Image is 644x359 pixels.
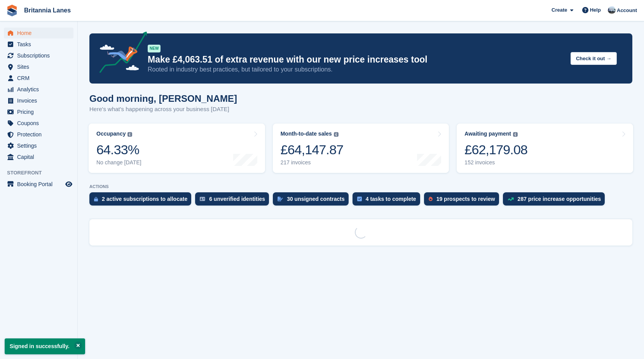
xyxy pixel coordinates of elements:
[464,131,511,137] div: Awaiting payment
[617,7,637,14] span: Account
[6,5,18,16] img: stora-icon-8386f47178a22dfd0bd8f6a31ec36ba5ce8667c1dd55bd0f319d3a0aa187defe.svg
[64,179,73,189] a: Preview store
[93,31,147,76] img: price-adjustments-announcement-icon-8257ccfd72463d97f412b2fc003d46551f7dbcb40ab6d574587a9cd5c0d94...
[200,197,205,201] img: verify_identity-adf6edd0f0f0b5bbfe63781bf79b02c33cf7c696d77639b501bdc392416b5a36.svg
[17,39,64,50] span: Tasks
[464,159,527,166] div: 152 invoices
[4,95,73,106] a: menu
[281,159,344,166] div: 217 invoices
[457,124,633,173] a: Awaiting payment £62,179.08 152 invoices
[508,197,514,201] img: price_increase_opportunities-93ffe204e8149a01c8c9dc8f82e8f89637d9d84a8eef4429ea346261dce0b2c0.svg
[209,196,265,202] div: 6 unverified identities
[334,132,339,137] img: icon-info-grey-7440780725fd019a000dd9b08b2336e03edf1995a4989e88bcd33f0948082b44.svg
[590,6,601,14] span: Help
[148,54,564,65] p: Make £4,063.51 of extra revenue with our new price increases tool
[17,61,64,72] span: Sites
[464,142,527,158] div: £62,179.08
[17,179,64,190] span: Booking Portal
[4,179,73,190] a: menu
[89,124,265,173] a: Occupancy 64.33% No change [DATE]
[4,84,73,95] a: menu
[436,196,495,202] div: 19 prospects to review
[148,45,161,52] div: NEW
[571,52,617,65] button: Check it out →
[96,159,141,166] div: No change [DATE]
[424,192,503,209] a: 19 prospects to review
[5,338,85,354] p: Signed in successfully.
[4,106,73,117] a: menu
[281,131,332,137] div: Month-to-date sales
[21,4,74,17] a: Britannia Lanes
[608,6,616,14] img: John Millership
[17,50,64,61] span: Subscriptions
[17,140,64,151] span: Settings
[89,192,195,209] a: 2 active subscriptions to allocate
[277,197,283,201] img: contract_signature_icon-13c848040528278c33f63329250d36e43548de30e8caae1d1a13099fd9432cc5.svg
[4,73,73,84] a: menu
[4,118,73,129] a: menu
[17,28,64,38] span: Home
[503,192,609,209] a: 287 price increase opportunities
[89,105,237,114] p: Here's what's happening across your business [DATE]
[17,95,64,106] span: Invoices
[102,196,187,202] div: 2 active subscriptions to allocate
[273,192,353,209] a: 30 unsigned contracts
[89,184,632,189] p: ACTIONS
[273,124,449,173] a: Month-to-date sales £64,147.87 217 invoices
[89,93,237,104] h1: Good morning, [PERSON_NAME]
[17,73,64,84] span: CRM
[281,142,344,158] div: £64,147.87
[366,196,416,202] div: 4 tasks to complete
[96,142,141,158] div: 64.33%
[4,129,73,140] a: menu
[4,61,73,72] a: menu
[17,84,64,95] span: Analytics
[148,65,564,74] p: Rooted in industry best practices, but tailored to your subscriptions.
[17,129,64,140] span: Protection
[7,169,77,177] span: Storefront
[552,6,567,14] span: Create
[94,197,98,202] img: active_subscription_to_allocate_icon-d502201f5373d7db506a760aba3b589e785aa758c864c3986d89f69b8ff3...
[96,131,126,137] div: Occupancy
[287,196,345,202] div: 30 unsigned contracts
[4,50,73,61] a: menu
[17,152,64,162] span: Capital
[4,152,73,162] a: menu
[17,118,64,129] span: Coupons
[429,197,433,201] img: prospect-51fa495bee0391a8d652442698ab0144808aea92771e9ea1ae160a38d050c398.svg
[195,192,273,209] a: 6 unverified identities
[353,192,424,209] a: 4 tasks to complete
[17,106,64,117] span: Pricing
[4,28,73,38] a: menu
[518,196,601,202] div: 287 price increase opportunities
[357,197,362,201] img: task-75834270c22a3079a89374b754ae025e5fb1db73e45f91037f5363f120a921f8.svg
[513,132,518,137] img: icon-info-grey-7440780725fd019a000dd9b08b2336e03edf1995a4989e88bcd33f0948082b44.svg
[4,140,73,151] a: menu
[127,132,132,137] img: icon-info-grey-7440780725fd019a000dd9b08b2336e03edf1995a4989e88bcd33f0948082b44.svg
[4,39,73,50] a: menu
